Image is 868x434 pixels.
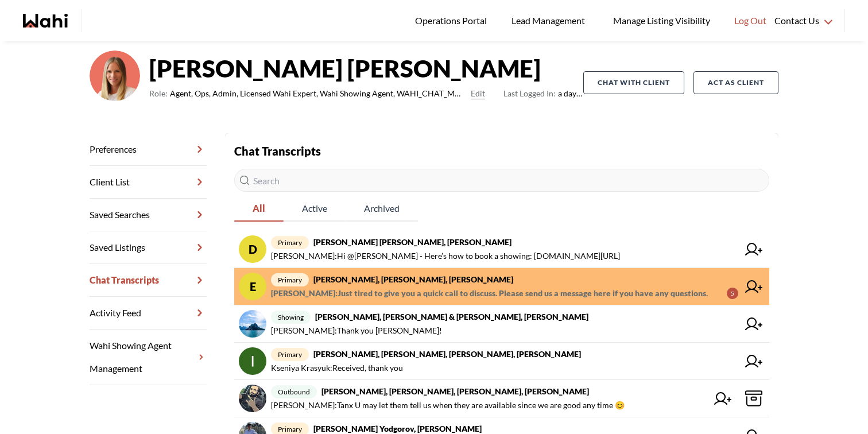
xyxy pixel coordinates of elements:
img: 0f07b375cde2b3f9.png [90,51,140,101]
strong: [PERSON_NAME], [PERSON_NAME], [PERSON_NAME], [PERSON_NAME] [313,349,581,359]
span: a day ago [503,87,583,100]
span: Archived [346,196,418,220]
div: D [239,235,266,263]
span: Lead Management [511,13,589,28]
strong: [PERSON_NAME], [PERSON_NAME], [PERSON_NAME], [PERSON_NAME] [321,386,589,396]
span: showing [271,311,311,324]
a: Wahi homepage [23,14,68,28]
span: Agent, Ops, Admin, Licensed Wahi Expert, Wahi Showing Agent, WAHI_CHAT_MODERATOR [170,87,466,100]
span: Last Logged In: [503,88,556,98]
input: Search [234,169,769,192]
span: [PERSON_NAME] : Thank you [PERSON_NAME]! [271,324,442,338]
a: outbound[PERSON_NAME], [PERSON_NAME], [PERSON_NAME], [PERSON_NAME][PERSON_NAME]:Tanx U may let th... [234,380,769,417]
strong: [PERSON_NAME], [PERSON_NAME], [PERSON_NAME] [313,274,513,284]
strong: Chat Transcripts [234,144,321,158]
a: Saved Listings [90,231,207,264]
strong: [PERSON_NAME] [PERSON_NAME] [149,51,583,86]
span: Active [284,196,346,220]
a: Activity Feed [90,297,207,330]
a: Wahi Showing Agent Management [90,330,207,385]
button: Chat with client [583,71,684,94]
span: Log Out [734,13,766,28]
div: 5 [727,288,738,299]
strong: [PERSON_NAME] Yodgorov, [PERSON_NAME] [313,424,482,433]
div: E [239,273,266,300]
a: Dprimary[PERSON_NAME] [PERSON_NAME], [PERSON_NAME][PERSON_NAME]:Hi @[PERSON_NAME] - Here’s how to... [234,231,769,268]
span: [PERSON_NAME] : Hi @[PERSON_NAME] - Here’s how to book a showing: [DOMAIN_NAME][URL] [271,249,620,263]
a: Preferences [90,133,207,166]
button: Edit [471,87,485,100]
a: Client List [90,166,207,199]
span: outbound [271,385,317,398]
img: chat avatar [239,385,266,412]
strong: [PERSON_NAME], [PERSON_NAME] & [PERSON_NAME], [PERSON_NAME] [315,312,588,321]
span: Kseniya Krasyuk : Received, thank you [271,361,403,375]
button: Archived [346,196,418,222]
img: chat avatar [239,310,266,338]
span: primary [271,236,309,249]
a: Saved Searches [90,199,207,231]
a: showing[PERSON_NAME], [PERSON_NAME] & [PERSON_NAME], [PERSON_NAME][PERSON_NAME]:Thank you [PERSON... [234,305,769,343]
a: primary[PERSON_NAME], [PERSON_NAME], [PERSON_NAME], [PERSON_NAME]Kseniya Krasyuk:Received, thank you [234,343,769,380]
button: All [234,196,284,222]
a: Eprimary[PERSON_NAME], [PERSON_NAME], [PERSON_NAME][PERSON_NAME]:Just tired to give you a quick c... [234,268,769,305]
a: Chat Transcripts [90,264,207,297]
span: [PERSON_NAME] : Just tired to give you a quick call to discuss. Please send us a message here if ... [271,286,708,300]
span: Role: [149,87,168,100]
button: Act as Client [693,71,778,94]
button: Active [284,196,346,222]
span: All [234,196,284,220]
span: Operations Portal [415,13,491,28]
strong: [PERSON_NAME] [PERSON_NAME], [PERSON_NAME] [313,237,511,247]
span: Manage Listing Visibility [610,13,714,28]
span: primary [271,348,309,361]
span: primary [271,273,309,286]
img: chat avatar [239,347,266,375]
span: [PERSON_NAME] : Tanx U may let them tell us when they are available since we are good any time 😊 [271,398,625,412]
